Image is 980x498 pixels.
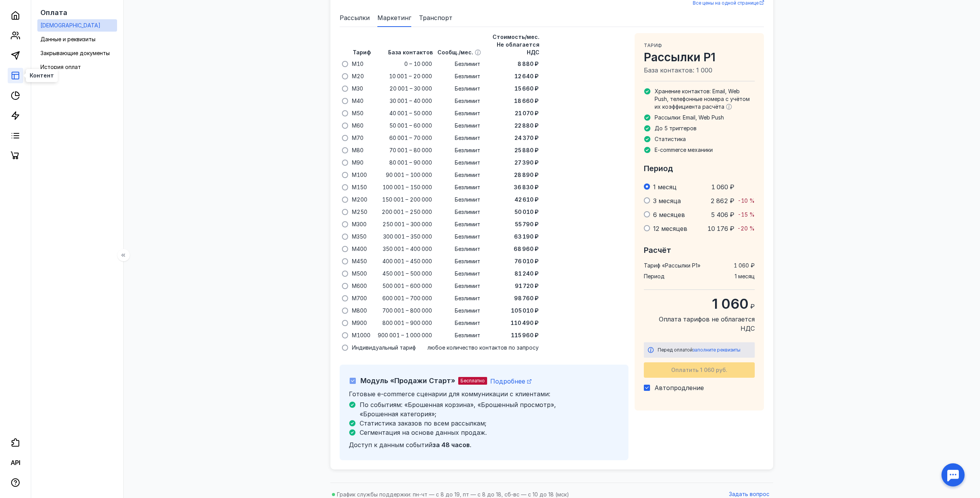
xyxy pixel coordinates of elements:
[455,245,480,253] span: Безлимит
[455,307,480,315] span: Безлимит
[419,13,452,22] span: Транспорт
[653,225,687,232] span: 12 месяцев
[389,72,432,80] span: 10 001 – 20 000
[382,294,432,302] span: 600 001 – 700 000
[352,146,364,154] span: M80
[737,225,755,232] span: -20 %
[455,319,480,327] span: Безлимит
[340,13,370,22] span: Рассылки
[352,208,367,216] span: M250
[493,34,539,56] span: Стоимость/мес. Не облагается НДС
[655,136,686,142] span: Статистика
[511,319,539,327] span: 110 490 ₽
[653,211,685,219] span: 6 месяцев
[514,257,539,265] span: 76 010 ₽
[461,378,485,384] span: Бесплатно
[515,109,539,117] span: 21 070 ₽
[352,331,370,339] span: M1000
[644,262,700,269] span: Тариф « Рассылки P1 »
[40,8,67,17] span: Оплата
[352,307,367,315] span: M800
[514,85,539,93] span: 15 660 ₽
[455,220,480,228] span: Безлимит
[352,122,364,130] span: M60
[514,159,539,167] span: 27 390 ₽
[655,384,704,392] span: Автопродление
[514,196,539,204] span: 42 610 ₽
[382,257,432,265] span: 400 001 – 450 000
[711,211,734,219] span: 5 406 ₽
[693,347,740,353] span: заполните реквизиты
[360,429,487,436] span: Сегментация на основе данных продаж.
[352,233,367,241] span: M350
[352,245,367,253] span: M400
[734,262,755,269] span: 1 060 ₽
[644,315,755,333] span: Оплата тарифов не облагается НДС
[707,225,734,232] span: 10 176 ₽
[655,114,724,121] span: Рассылки: Email, Web Push
[432,441,470,449] b: за 48 часов
[712,295,749,312] span: 1 060
[360,419,486,427] span: Статистика заказов по всем рассылкам;
[352,60,364,68] span: M10
[644,164,673,173] span: Период
[352,270,367,278] span: M500
[349,390,550,398] span: Готовые e-commerce сценарии для коммуникации с клиентами:
[40,36,95,42] span: Данные и реквизиты
[390,97,432,105] span: 30 001 – 40 000
[337,491,569,498] span: График службы поддержки: пн-чт — с 8 до 19, пт — с 8 до 18, сб-вс — с 10 до 18 (мск)
[644,273,665,280] span: Период
[710,197,734,205] span: 2 862 ₽
[389,159,432,167] span: 80 001 – 90 000
[383,233,432,241] span: 300 001 – 350 000
[514,146,539,154] span: 25 880 ₽
[653,183,677,191] span: 1 месяц
[404,60,432,68] span: 0 – 10 000
[37,61,117,73] a: История оплат
[514,270,539,278] span: 81 240 ₽
[738,197,755,204] span: -10 %
[658,346,751,354] div: Перед оплатой
[382,270,432,278] span: 450 001 – 500 000
[37,19,117,32] a: [DEMOGRAPHIC_DATA]
[352,97,364,105] span: M40
[382,319,432,327] span: 800 001 – 900 000
[455,171,480,179] span: Безлимит
[352,72,364,80] span: M20
[352,257,367,265] span: M450
[490,377,531,385] a: Подробнее
[514,72,539,80] span: 12 640 ₽
[693,346,740,354] button: заполните реквизиты
[514,233,539,241] span: 63 190 ₽
[514,294,539,302] span: 98 760 ₽
[644,50,755,64] span: Рассылки P1
[377,13,411,22] span: Маркетинг
[644,42,662,48] span: Тариф
[514,183,539,191] span: 36 830 ₽
[455,257,480,265] span: Безлимит
[360,401,556,418] span: По событиям: «Брошенная корзина», «Брошенный просмотр», «Брошенная категория»;
[352,220,367,228] span: M300
[389,122,432,130] span: 50 001 – 60 000
[40,64,81,70] span: История оплат
[352,134,364,142] span: M70
[352,109,364,117] span: M50
[455,122,480,130] span: Безлимит
[455,233,480,241] span: Безлимит
[515,220,539,228] span: 55 790 ₽
[40,22,101,29] span: [DEMOGRAPHIC_DATA]
[511,307,539,315] span: 105 010 ₽
[352,319,367,327] span: M900
[382,282,432,290] span: 500 001 – 600 000
[349,441,471,449] span: Доступ к данным событий .
[389,146,432,154] span: 70 001 – 80 000
[729,491,769,498] span: Задать вопрос
[455,282,480,290] span: Безлимит
[352,85,363,93] span: M30
[378,331,432,339] span: 900 001 – 1 000 000
[655,146,713,153] span: E-commerce механики
[455,294,480,302] span: Безлимит
[388,49,433,56] span: База контактов
[30,73,54,78] span: Контент
[644,246,671,255] span: Расчёт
